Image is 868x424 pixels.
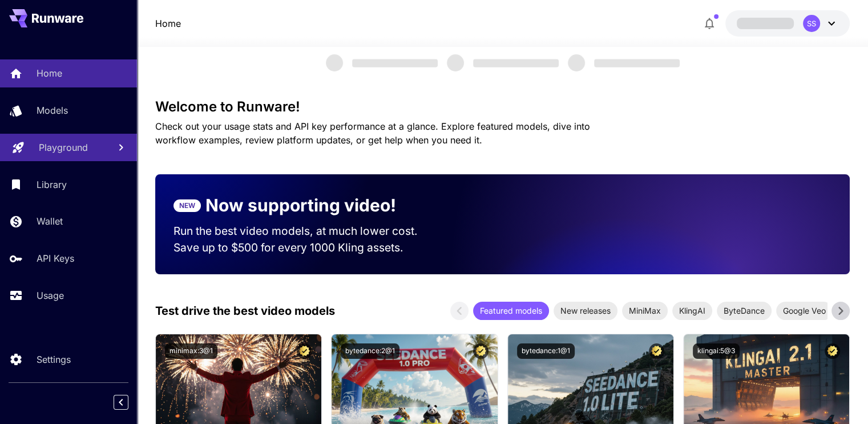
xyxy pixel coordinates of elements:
div: New releases [554,302,617,320]
p: Now supporting video! [205,193,396,218]
button: minimax:3@1 [165,343,217,359]
div: SS [803,15,820,32]
p: Models [37,103,68,117]
p: Settings [37,353,71,366]
button: Certified Model – Vetted for best performance and includes a commercial license. [297,343,312,359]
span: KlingAI [672,305,712,317]
p: Save up to $500 for every 1000 Kling assets. [173,239,439,256]
p: NEW [179,201,195,211]
p: Library [37,178,67,191]
nav: breadcrumb [155,17,181,30]
div: Collapse sidebar [122,392,137,413]
h3: Welcome to Runware! [155,99,850,115]
a: Home [155,17,181,30]
span: MiniMax [622,305,668,317]
p: Wallet [37,214,63,228]
p: Test drive the best video models [155,302,335,319]
div: MiniMax [622,302,668,320]
div: Featured models [473,302,549,320]
span: New releases [554,305,617,317]
button: SS [725,10,850,37]
p: Home [37,66,62,80]
span: Featured models [473,305,549,317]
div: ByteDance [717,302,772,320]
p: Run the best video models, at much lower cost. [173,223,439,239]
button: bytedance:2@1 [341,343,399,359]
div: KlingAI [672,302,712,320]
span: ByteDance [717,305,772,317]
p: Playground [39,141,88,154]
div: Google Veo [776,302,833,320]
span: Google Veo [776,305,833,317]
span: Check out your usage stats and API key performance at a glance. Explore featured models, dive int... [155,121,590,146]
button: Certified Model – Vetted for best performance and includes a commercial license. [649,343,664,359]
p: API Keys [37,251,74,265]
button: Certified Model – Vetted for best performance and includes a commercial license. [473,343,488,359]
p: Usage [37,289,64,302]
button: Certified Model – Vetted for best performance and includes a commercial license. [825,343,840,359]
button: klingai:5@3 [693,343,740,359]
button: Collapse sidebar [114,395,128,410]
button: bytedance:1@1 [517,343,575,359]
